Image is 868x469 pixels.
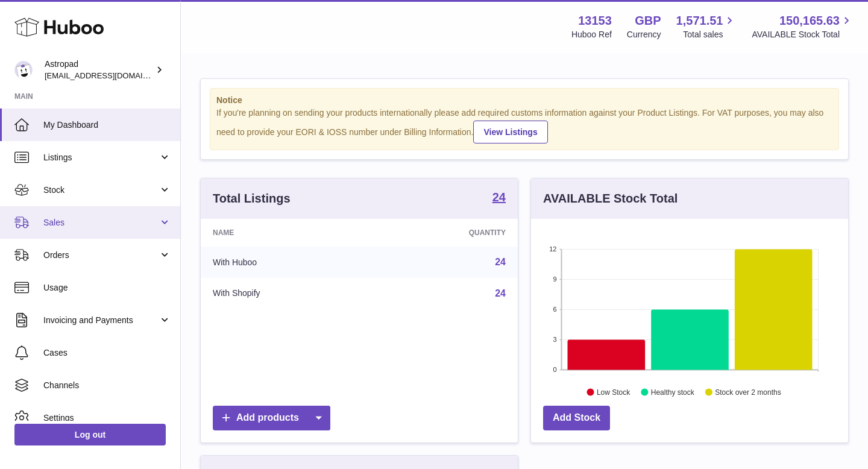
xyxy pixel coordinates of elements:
text: 3 [553,336,556,343]
strong: 24 [492,191,506,203]
a: 24 [495,288,506,298]
span: Sales [43,217,159,228]
div: Currency [627,29,661,40]
span: 150,165.63 [779,13,840,29]
a: Log out [14,424,166,445]
span: Listings [43,152,159,163]
td: With Shopify [201,278,372,309]
span: AVAILABLE Stock Total [752,29,854,40]
span: Orders [43,250,159,261]
h3: Total Listings [213,190,291,207]
div: If you're planning on sending your products internationally please add required customs informati... [216,107,832,143]
a: View Listings [473,121,547,143]
text: 0 [553,366,556,373]
strong: Notice [216,95,832,106]
span: Total sales [683,29,737,40]
span: Usage [43,282,171,294]
span: [EMAIL_ADDRESS][DOMAIN_NAME] [45,71,177,80]
text: Stock over 2 months [715,388,781,396]
strong: 13153 [578,13,612,29]
strong: GBP [635,13,661,29]
span: My Dashboard [43,119,171,131]
div: Huboo Ref [571,29,612,40]
text: 6 [553,306,556,313]
a: 24 [495,257,506,267]
span: Stock [43,184,159,196]
text: Low Stock [597,388,631,396]
h3: AVAILABLE Stock Total [543,190,678,207]
text: Healthy stock [651,388,695,396]
span: 1,571.51 [676,13,723,29]
span: Cases [43,347,171,359]
a: 150,165.63 AVAILABLE Stock Total [752,13,854,40]
span: Settings [43,412,171,424]
a: Add products [213,406,330,430]
text: 12 [549,245,556,253]
span: Invoicing and Payments [43,315,159,326]
a: 24 [492,191,506,206]
span: Channels [43,380,171,391]
th: Name [201,219,372,247]
a: Add Stock [543,406,610,430]
img: matt@astropad.com [14,61,33,79]
text: 9 [553,275,556,283]
a: 1,571.51 Total sales [676,13,737,40]
th: Quantity [372,219,518,247]
td: With Huboo [201,247,372,278]
div: Astropad [45,58,153,81]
